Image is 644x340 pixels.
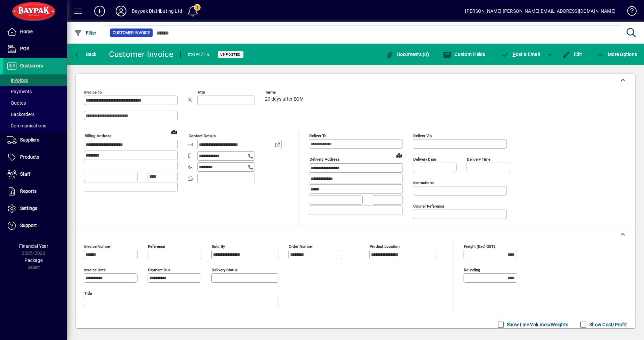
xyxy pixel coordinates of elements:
button: Filter [72,27,98,39]
mat-label: Delivery status [212,268,237,272]
mat-label: Instructions [413,180,434,185]
mat-label: Sold by [212,244,225,249]
span: Communications [7,123,46,128]
a: Staff [3,166,67,183]
button: Post & Email [498,48,543,60]
button: Documents (0) [384,48,431,60]
a: Reports [3,183,67,200]
span: Invoices [7,77,28,83]
mat-label: Deliver via [413,133,432,138]
mat-label: Courier Reference [413,204,444,209]
span: Edit [562,52,582,57]
span: Customer Invoice [113,30,150,36]
mat-label: Delivery time [467,157,490,162]
a: Products [3,149,67,166]
a: Invoices [3,74,67,86]
a: Backorders [3,109,67,120]
mat-label: Attn [198,90,205,95]
a: View on map [394,150,405,161]
button: Add [89,5,110,17]
span: Products [20,154,39,160]
span: Backorders [7,112,35,117]
mat-label: Product location [370,244,399,249]
span: POS [20,46,29,51]
mat-label: Payment due [148,268,170,272]
a: Home [3,23,67,40]
a: Settings [3,200,67,217]
mat-label: Invoice date [84,268,106,272]
span: Filter [74,30,97,36]
span: Reports [20,188,37,194]
label: Show Line Volumes/Weights [505,321,568,328]
mat-label: Order number [289,244,313,249]
span: Quotes [7,100,26,106]
mat-label: Invoice number [84,244,111,249]
span: Customers [20,63,43,68]
button: Edit [560,48,584,60]
div: Customer Invoice [109,49,174,60]
mat-label: Rounding [464,268,480,272]
span: Staff [20,171,31,177]
span: Suppliers [20,137,39,143]
mat-label: Freight (excl GST) [464,244,495,249]
span: Financial Year [19,243,48,249]
a: Suppliers [3,132,67,149]
span: Payments [7,89,32,94]
button: Profile [110,5,132,17]
a: POS [3,41,67,57]
span: Home [20,29,33,34]
span: Documents (0) [385,52,429,57]
a: Quotes [3,97,67,109]
span: More Options [596,52,637,57]
a: Support [3,217,67,234]
span: ost & Email [501,52,540,57]
app-page-header-button: Back [67,48,104,60]
a: View on map [169,126,179,137]
div: Baypak Distributing Ltd [132,6,182,16]
span: P [513,52,516,57]
span: Custom Fields [443,52,485,57]
mat-label: Deliver To [309,133,327,138]
mat-label: Delivery date [413,157,436,162]
mat-label: Reference [148,244,165,249]
span: 20 days after EOM [265,97,304,102]
span: Back [74,52,97,57]
mat-label: Title [84,291,92,296]
a: Knowledge Base [622,1,636,23]
span: Settings [20,206,37,211]
button: Back [72,48,98,60]
span: Package [24,258,43,263]
span: Unposted [220,52,241,57]
span: Terms [265,90,305,95]
div: [PERSON_NAME] [PERSON_NAME][EMAIL_ADDRESS][DOMAIN_NAME] [465,6,615,16]
button: Custom Fields [441,48,487,60]
label: Show Cost/Profit [588,321,627,328]
mat-label: Invoice To [84,90,102,95]
a: Communications [3,120,67,131]
div: #309715 [187,49,210,60]
a: Payments [3,86,67,97]
span: Support [20,223,37,228]
button: More Options [595,48,639,60]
